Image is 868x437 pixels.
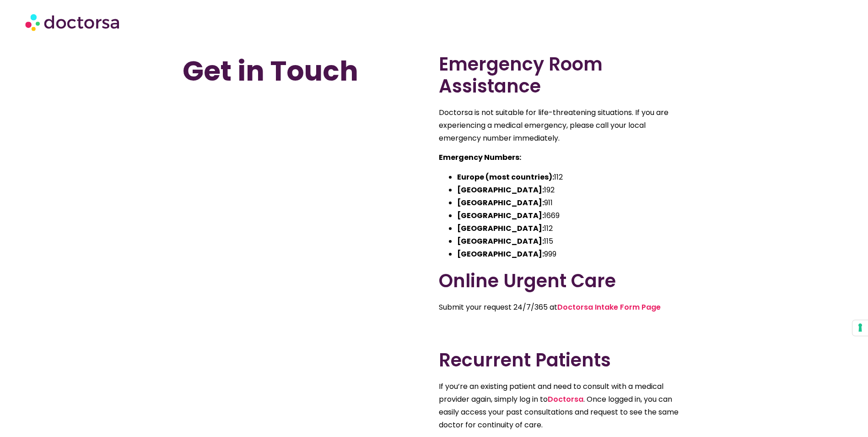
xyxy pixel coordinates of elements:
strong: [GEOGRAPHIC_DATA]: [457,236,544,246]
h2: Online Urgent Care [439,270,686,292]
h1: Get in Touch [183,53,430,89]
li: 112 [457,171,686,184]
li: 115 [457,235,686,248]
button: Your consent preferences for tracking technologies [852,320,868,336]
strong: Europe (most countries): [457,172,554,182]
strong: [GEOGRAPHIC_DATA]: [457,223,544,234]
p: Submit your request 24/7/365 at [439,301,686,314]
p: Doctorsa is not suitable for life-threatening situations. If you are experiencing a medical emerg... [439,106,686,145]
strong: [GEOGRAPHIC_DATA]: [457,249,544,259]
li: 192 [457,184,686,197]
li: 999 [457,248,686,261]
li: 112 [457,222,686,235]
a: Doctorsa [548,394,583,404]
strong: [GEOGRAPHIC_DATA]: [457,210,544,221]
a: Doctorsa Intake Form Page [557,302,661,312]
h2: Recurrent Patients [439,349,686,371]
strong: [GEOGRAPHIC_DATA]: [457,197,544,208]
p: If you’re an existing patient and need to consult with a medical provider again, simply log in to... [439,380,686,432]
li: 911 [457,197,686,209]
h2: Emergency Room Assistance [439,53,686,97]
li: 1669 [457,209,686,222]
strong: [GEOGRAPHIC_DATA]: [457,185,544,195]
strong: Emergency Numbers: [439,152,521,163]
